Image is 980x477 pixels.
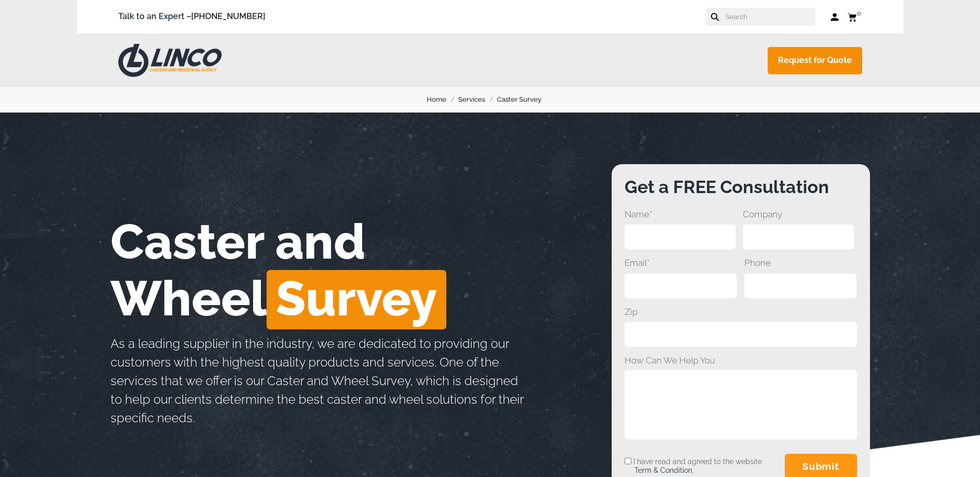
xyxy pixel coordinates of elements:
[118,44,222,77] img: LINCO CASTERS & INDUSTRIAL SUPPLY
[625,256,737,270] span: Email*
[743,225,854,249] input: Company
[458,94,497,105] a: Services
[111,213,612,327] h1: Caster and Wheel
[634,466,694,474] strong: Term & Condition.
[625,177,857,197] h3: Get a FREE Consultation
[743,207,854,221] span: Company
[625,305,857,319] span: Zip
[427,94,458,105] a: Home
[191,11,266,21] a: [PHONE_NUMBER]
[625,322,857,347] input: Zip
[831,12,839,22] a: Log in
[111,335,529,427] p: As a leading supplier in the industry, we are dedicated to providing our customers with the highe...
[724,8,815,26] input: Search
[847,10,862,23] a: 0
[625,274,737,298] input: Email*
[625,457,762,474] span: I have read and agreed to the website
[267,270,446,329] span: Survey
[625,225,736,249] input: Name*
[118,10,266,24] span: Talk to an Expert –
[744,256,857,270] span: Phone
[768,47,862,74] a: Request for Quote
[625,370,857,439] textarea: How Can We Help You
[625,353,857,368] span: How Can We Help You
[857,9,861,17] span: 0
[744,274,857,298] input: Phone
[625,449,631,473] input: I have read and agreed to the websiteTerm & Condition.
[625,207,736,221] span: Name*
[497,94,553,105] a: Caster Survey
